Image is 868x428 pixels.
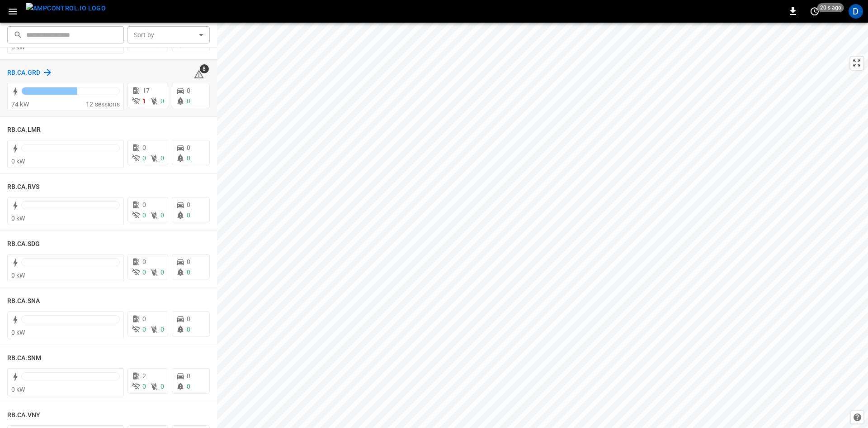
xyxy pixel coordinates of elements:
div: profile-icon [849,4,863,19]
span: 8 [200,64,209,73]
span: 0 [160,269,164,276]
span: 0 [187,212,190,219]
span: 0 [142,269,146,276]
span: 0 kW [11,215,25,222]
span: 20 s ago [817,3,844,12]
span: 0 [142,326,146,333]
span: 0 [160,326,164,333]
h6: RB.CA.RVS [7,182,39,192]
span: 0 [142,383,146,390]
span: 0 [160,154,164,162]
span: 1 [142,97,146,105]
span: 0 [187,97,190,105]
span: 0 [187,372,190,380]
h6: RB.CA.SNA [7,296,40,306]
span: 0 [142,212,146,219]
span: 0 [142,154,146,162]
span: 0 kW [11,158,25,165]
span: 0 [142,144,146,151]
span: 0 kW [11,272,25,279]
span: 0 [142,201,146,208]
span: 2 [142,372,146,380]
span: 74 kW [11,101,29,108]
span: 0 [187,258,190,265]
span: 0 [160,383,164,390]
img: ampcontrol.io logo [26,3,106,14]
span: 0 [187,315,190,322]
h6: RB.CA.SNM [7,353,41,363]
span: 12 sessions [86,101,120,108]
h6: RB.CA.VNY [7,410,40,420]
span: 0 [160,212,164,219]
button: set refresh interval [807,4,822,19]
canvas: Map [217,23,868,428]
h6: RB.CA.SDG [7,239,40,249]
span: 0 [187,326,190,333]
span: 0 [187,87,190,94]
span: 0 kW [11,386,25,393]
span: 0 [187,144,190,151]
span: 0 [160,97,164,105]
span: 0 kW [11,329,25,336]
h6: RB.CA.LMR [7,125,41,135]
span: 17 [142,87,150,94]
span: 0 [187,383,190,390]
span: 0 [187,154,190,162]
span: 0 [142,258,146,265]
span: 0 [142,315,146,322]
span: 0 [187,269,190,276]
h6: RB.CA.GRD [7,68,40,78]
span: 0 [187,201,190,208]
